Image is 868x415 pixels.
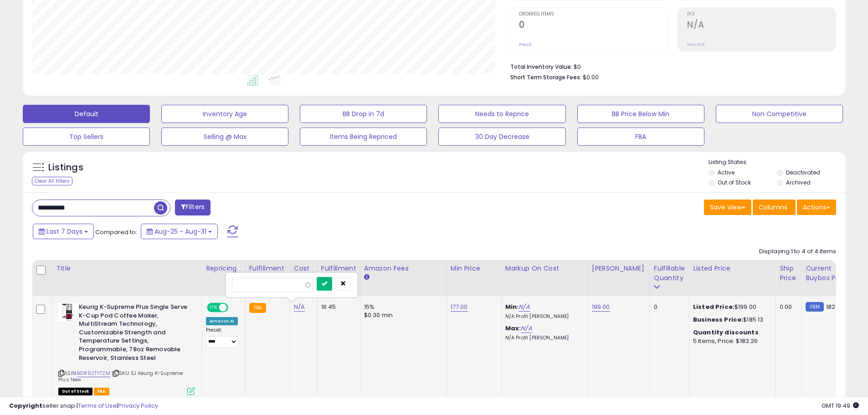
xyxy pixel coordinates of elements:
b: Quantity discounts [693,328,759,337]
a: B0892TYT2M [77,369,110,377]
a: N/A [294,302,305,312]
button: Inventory Age [161,105,288,123]
button: FBA [577,128,704,146]
small: Prev: 0 [519,42,532,47]
div: Fulfillment [249,264,286,273]
span: OFF [227,304,241,312]
button: 30 Day Decrease [438,128,565,146]
div: Fulfillable Quantity [654,264,685,283]
span: Aug-25 - Aug-31 [154,227,206,236]
div: Fulfillment Cost [321,264,356,283]
button: Last 7 Days [33,224,94,239]
span: FBA [94,388,109,395]
span: Columns [759,203,787,212]
div: Amazon Fees [364,264,443,273]
span: Compared to: [95,228,137,236]
button: Selling @ Max [161,128,288,146]
a: 177.00 [451,302,468,312]
b: Total Inventory Value: [510,63,572,71]
a: Terms of Use [78,401,117,410]
h2: N/A [687,20,836,32]
strong: Copyright [9,401,42,410]
button: Top Sellers [23,128,150,146]
div: 0.00 [780,303,795,311]
b: Keurig K-Supreme Plus Single Serve K-Cup Pod Coffee Maker, MultiStream Technology, Customizable S... [79,303,190,364]
button: BB Price Below Min [577,105,704,123]
div: Cost [294,264,313,273]
b: Min: [505,302,519,311]
button: Actions [797,200,836,215]
button: Items Being Repriced [300,128,427,146]
div: Displaying 1 to 4 of 4 items [759,247,836,256]
div: 16.45 [321,303,353,311]
button: Filters [175,200,211,215]
h2: 0 [519,20,668,32]
div: Markup on Cost [505,264,584,273]
div: Min Price [451,264,498,273]
button: Needs to Reprice [438,105,565,123]
b: Max: [505,324,521,333]
button: Aug-25 - Aug-31 [141,224,218,239]
div: Current Buybox Price [806,264,853,283]
button: Non Competitive [716,105,843,123]
span: All listings that are currently out of stock and unavailable for purchase on Amazon [58,388,92,395]
div: Repricing [206,264,241,273]
p: N/A Profit [PERSON_NAME] [505,313,581,320]
div: $0.30 min [364,311,440,319]
small: Prev: N/A [687,42,705,47]
div: $199.00 [693,303,769,311]
div: seller snap | | [9,402,158,410]
div: [PERSON_NAME] [592,264,646,273]
span: $0.00 [583,73,599,82]
div: 5 Items, Price: $183.26 [693,337,769,345]
span: ON [208,304,219,312]
span: Last 7 Days [46,227,82,236]
span: ROI [687,12,836,17]
div: Listed Price [693,264,772,273]
b: Business Price: [693,315,743,324]
small: Amazon Fees. [364,273,370,282]
button: Default [23,105,150,123]
a: N/A [519,302,529,312]
a: Privacy Policy [118,401,158,410]
label: Deactivated [786,169,820,176]
div: Ship Price [780,264,798,283]
small: FBA [249,303,266,313]
li: $0 [510,61,829,72]
label: Archived [786,179,811,186]
b: Short Term Storage Fees: [510,73,581,81]
button: Columns [753,200,796,215]
span: 2025-09-8 19:49 GMT [822,401,859,410]
div: Preset: [206,327,238,348]
span: 182 [826,302,835,311]
div: : [693,328,769,337]
p: N/A Profit [PERSON_NAME] [505,335,581,341]
span: Ordered Items [519,12,668,17]
h5: Listings [48,161,83,174]
div: 0 [654,303,682,311]
a: 199.00 [592,302,610,312]
div: $185.13 [693,316,769,324]
div: Title [56,264,198,273]
span: | SKU: EJ Keurig K-Supreme Plus New [58,369,183,383]
b: Listed Price: [693,302,734,311]
div: Clear All Filters [32,177,72,185]
label: Out of Stock [718,179,751,186]
img: 319biAd7keL._SL40_.jpg [58,303,77,321]
label: Active [718,169,734,176]
p: Listing States: [709,158,845,167]
button: BB Drop in 7d [300,105,427,123]
div: 15% [364,303,440,311]
button: Save View [704,200,751,215]
a: N/A [521,324,532,333]
small: FBM [806,302,823,312]
div: Amazon AI [206,317,238,325]
th: The percentage added to the cost of goods (COGS) that forms the calculator for Min & Max prices. [501,260,588,296]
